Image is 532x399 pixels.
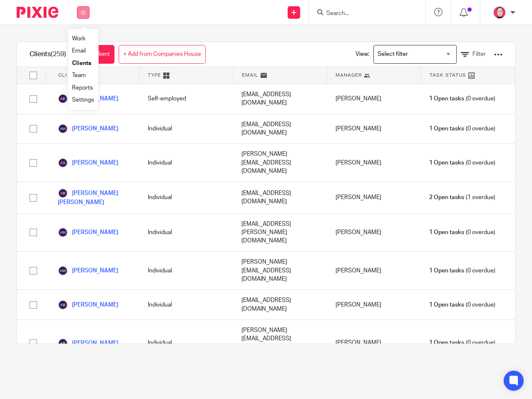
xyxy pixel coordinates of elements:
div: [EMAIL_ADDRESS][DOMAIN_NAME] [233,114,327,144]
span: (0 overdue) [429,267,495,275]
input: Search for option [375,47,452,62]
div: [PERSON_NAME] [327,252,421,289]
div: Individual [139,290,234,319]
span: 2 Open tasks [429,193,464,202]
span: Manager [336,72,362,79]
input: Select all [25,67,41,83]
div: Self-employed [139,84,234,114]
div: [PERSON_NAME] [327,84,421,114]
span: Task Status [430,72,466,79]
span: 1 Open tasks [429,95,464,103]
span: (0 overdue) [429,301,495,309]
a: [PERSON_NAME] [58,227,118,237]
img: svg%3E [58,227,68,237]
div: Search for option [373,45,457,64]
a: [PERSON_NAME] [58,338,118,348]
span: 1 Open tasks [429,228,464,237]
span: (0 overdue) [429,228,495,237]
div: [EMAIL_ADDRESS][DOMAIN_NAME] [233,84,327,114]
a: Settings [72,97,94,103]
a: [PERSON_NAME] [58,158,118,168]
a: [PERSON_NAME] [PERSON_NAME] [58,188,131,207]
div: [EMAIL_ADDRESS][DOMAIN_NAME] [233,290,327,319]
div: Individual [139,144,234,182]
div: [PERSON_NAME][EMAIL_ADDRESS][DOMAIN_NAME] [233,252,327,289]
a: Email [72,48,86,54]
a: + Add from Companies House [119,45,206,64]
span: (259) [51,51,66,57]
div: [EMAIL_ADDRESS][PERSON_NAME][DOMAIN_NAME] [233,214,327,252]
div: Individual [139,214,234,252]
div: Individual [139,182,234,213]
div: [PERSON_NAME] [327,114,421,144]
div: [PERSON_NAME][EMAIL_ADDRESS][DOMAIN_NAME] [233,144,327,182]
span: Client [58,72,77,79]
img: svg%3E [58,124,68,134]
a: Reports [72,85,93,91]
div: [PERSON_NAME][EMAIL_ADDRESS][PERSON_NAME][DOMAIN_NAME] [233,320,327,366]
span: (0 overdue) [429,159,495,167]
a: Team [72,72,86,78]
span: (0 overdue) [429,339,495,347]
span: 1 Open tasks [429,125,464,133]
a: [PERSON_NAME] [58,266,118,276]
img: svg%3E [58,300,68,310]
div: Individual [139,252,234,289]
img: svg%3E [58,266,68,276]
div: [PERSON_NAME] [327,182,421,213]
a: [PERSON_NAME] [58,94,118,104]
div: [EMAIL_ADDRESS][DOMAIN_NAME] [233,182,327,213]
img: Bradley%20-%20Pink.png [493,6,506,19]
span: 1 Open tasks [429,339,464,347]
img: svg%3E [58,94,68,104]
img: svg%3E [58,188,68,198]
h1: Clients [30,50,66,59]
span: Filter [472,51,486,57]
a: Work [72,36,85,42]
div: Individual [139,320,234,366]
div: [PERSON_NAME] [327,144,421,182]
span: 1 Open tasks [429,159,464,167]
span: Type [148,72,161,79]
div: Individual [139,114,234,144]
div: View: [343,42,502,67]
span: 1 Open tasks [429,301,464,309]
img: Pixie [17,7,58,18]
img: svg%3E [58,158,68,168]
img: svg%3E [58,338,68,348]
span: (1 overdue) [429,193,495,202]
input: Search [326,10,400,17]
a: Clients [72,60,91,66]
a: [PERSON_NAME] [58,300,118,310]
span: 1 Open tasks [429,267,464,275]
div: [PERSON_NAME] [327,214,421,252]
span: (0 overdue) [429,95,495,103]
span: Email [242,72,259,79]
span: (0 overdue) [429,125,495,133]
div: [PERSON_NAME] [327,290,421,319]
a: [PERSON_NAME] [58,124,118,134]
div: [PERSON_NAME] [327,320,421,366]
